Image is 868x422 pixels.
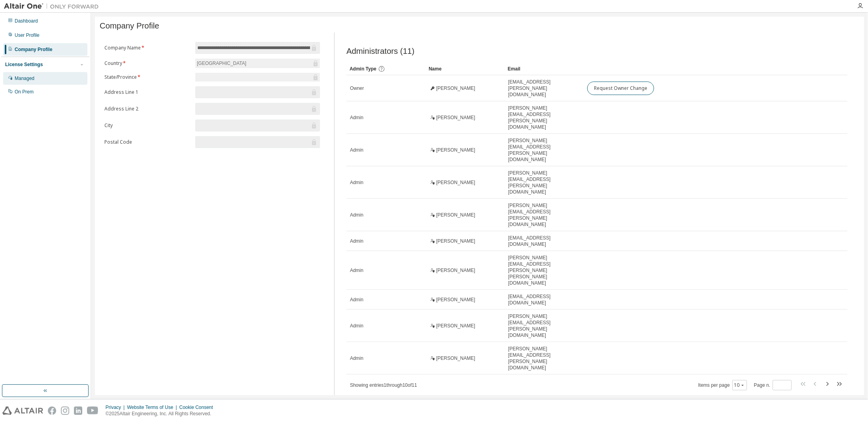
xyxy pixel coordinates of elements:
span: [PERSON_NAME] [436,267,475,274]
label: Address Line 2 [104,106,191,112]
div: License Settings [5,61,43,68]
label: Address Line 1 [104,89,191,95]
button: Request Owner Change [587,82,654,95]
img: Altair One [4,2,103,10]
span: [PERSON_NAME][EMAIL_ADDRESS][PERSON_NAME][DOMAIN_NAME] [508,202,580,228]
div: Website Terms of Use [127,404,179,411]
label: State/Province [104,74,191,80]
span: [PERSON_NAME][EMAIL_ADDRESS][PERSON_NAME][DOMAIN_NAME] [508,346,580,371]
img: altair_logo.svg [2,407,43,415]
span: [PERSON_NAME] [436,179,475,186]
span: [EMAIL_ADDRESS][DOMAIN_NAME] [508,235,580,247]
span: Admin [350,147,363,153]
div: Email [508,63,581,75]
span: [PERSON_NAME][EMAIL_ADDRESS][PERSON_NAME][PERSON_NAME][DOMAIN_NAME] [508,255,580,286]
span: Page n. [754,380,792,390]
span: Admin [350,179,363,186]
span: Admin [350,212,363,218]
div: On Prem [15,89,34,95]
img: facebook.svg [48,407,56,415]
span: Showing entries 1 through 10 of 11 [350,382,417,388]
span: Owner [350,85,364,91]
span: [PERSON_NAME] [436,147,475,153]
div: Dashboard [15,18,38,24]
span: Admin [350,323,363,329]
span: [PERSON_NAME] [436,297,475,303]
label: Company Name [104,45,191,51]
span: [PERSON_NAME][EMAIL_ADDRESS][PERSON_NAME][DOMAIN_NAME] [508,105,580,130]
span: Admin [350,114,363,121]
img: instagram.svg [61,407,69,415]
span: Items per page [698,380,747,390]
span: [PERSON_NAME][EMAIL_ADDRESS][PERSON_NAME][DOMAIN_NAME] [508,137,580,163]
img: linkedin.svg [74,407,82,415]
span: Admin [350,267,363,274]
div: Cookie Consent [179,404,217,411]
span: [PERSON_NAME] [436,323,475,329]
label: City [104,122,191,129]
span: Admin [350,238,363,244]
img: youtube.svg [87,407,98,415]
span: Admin Type [350,66,376,72]
span: [PERSON_NAME] [436,85,475,91]
label: Country [104,60,191,67]
span: [PERSON_NAME][EMAIL_ADDRESS][PERSON_NAME][DOMAIN_NAME] [508,170,580,195]
span: [PERSON_NAME] [436,238,475,244]
span: [EMAIL_ADDRESS][DOMAIN_NAME] [508,293,580,306]
span: Admin [350,297,363,303]
button: 10 [734,382,745,388]
span: [PERSON_NAME][EMAIL_ADDRESS][PERSON_NAME][DOMAIN_NAME] [508,313,580,338]
span: [PERSON_NAME] [436,212,475,218]
div: Company Profile [15,46,52,53]
span: Company Profile [100,21,159,30]
p: © 2025 Altair Engineering, Inc. All Rights Reserved. [106,411,218,417]
div: Managed [15,75,34,82]
label: Postal Code [104,139,191,145]
span: [EMAIL_ADDRESS][PERSON_NAME][DOMAIN_NAME] [508,79,580,98]
div: Privacy [106,404,127,411]
div: Name [429,63,501,75]
div: [GEOGRAPHIC_DATA] [195,59,320,68]
span: [PERSON_NAME] [436,114,475,121]
span: Administrators (11) [346,47,414,56]
span: Admin [350,355,363,361]
div: [GEOGRAPHIC_DATA] [196,59,248,68]
div: User Profile [15,32,40,38]
span: [PERSON_NAME] [436,355,475,361]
